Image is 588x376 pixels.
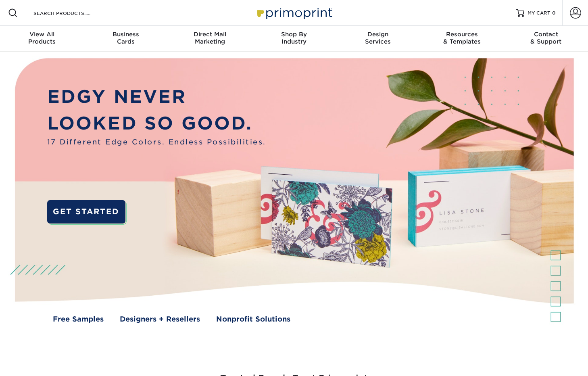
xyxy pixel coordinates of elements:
a: Resources& Templates [420,26,504,52]
a: Free Samples [53,314,104,324]
span: MY CART [528,10,550,17]
a: BusinessCards [84,26,168,52]
div: & Support [504,31,588,45]
span: Direct Mail [168,31,252,38]
div: Industry [252,31,336,45]
a: Direct MailMarketing [168,26,252,52]
a: Shop ByIndustry [252,26,336,52]
span: 0 [552,10,556,16]
span: Shop By [252,31,336,38]
a: GET STARTED [47,200,125,224]
span: Resources [420,31,504,38]
div: Marketing [168,31,252,45]
span: Design [336,31,420,38]
p: EDGY NEVER [47,84,266,110]
a: Contact& Support [504,26,588,52]
span: 17 Different Edge Colors. Endless Possibilities. [47,137,266,147]
div: Cards [84,31,168,45]
div: Services [336,31,420,45]
div: & Templates [420,31,504,45]
p: LOOKED SO GOOD. [47,110,266,137]
a: DesignServices [336,26,420,52]
input: SEARCH PRODUCTS..... [33,8,111,18]
img: Primoprint [254,4,334,21]
a: Designers + Resellers [120,314,200,324]
span: Contact [504,31,588,38]
span: Business [84,31,168,38]
a: Nonprofit Solutions [216,314,290,324]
